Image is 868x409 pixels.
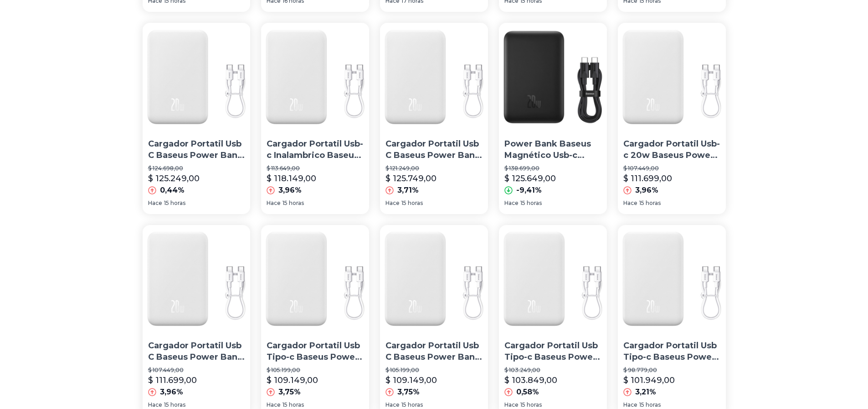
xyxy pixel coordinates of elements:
[282,401,304,409] span: 15 horas
[148,401,162,409] span: Hace
[380,225,488,333] img: Cargador Portatil Usb C Baseus Power Bank Con Carga Rápida
[148,165,245,172] p: $ 124.698,00
[385,401,400,409] span: Hace
[397,387,420,398] p: 3,75%
[160,185,185,196] p: 0,44%
[278,387,301,398] p: 3,75%
[278,185,302,196] p: 3,96%
[623,199,637,207] span: Hace
[143,23,251,214] a: Cargador Portatil Usb C Baseus Power Bank 20w 20000mahCargador Portatil Usb C Baseus Power Bank 2...
[504,340,601,363] p: Cargador Portatil Usb Tipo-c Baseus Power Bank Carga Rapida
[504,374,557,387] p: $ 103.849,00
[148,199,162,207] span: Hace
[385,367,483,374] p: $ 105.199,00
[397,185,419,196] p: 3,71%
[267,165,364,172] p: $ 113.649,00
[261,23,369,131] img: Cargador Portatil Usb-c Inalambrico Baseus Power Bank Rapida
[623,340,720,363] p: Cargador Portatil Usb Tipo-c Baseus Power Bank 20000mah
[623,165,720,172] p: $ 107.449,00
[148,172,200,185] p: $ 125.249,00
[520,401,542,409] span: 15 horas
[504,199,519,207] span: Hace
[261,23,369,214] a: Cargador Portatil Usb-c Inalambrico Baseus Power Bank RapidaCargador Portatil Usb-c Inalambrico B...
[267,401,281,409] span: Hace
[267,367,364,374] p: $ 105.199,00
[623,138,720,161] p: Cargador Portatil Usb-c 20w Baseus Power Bank Carga Rapida
[160,387,183,398] p: 3,96%
[385,165,483,172] p: $ 121.249,00
[623,367,720,374] p: $ 98.779,00
[635,387,656,398] p: 3,21%
[148,367,245,374] p: $ 107.449,00
[282,199,304,207] span: 15 horas
[380,23,488,214] a: Cargador Portatil Usb C Baseus Power Bank 20w InalambricoCargador Portatil Usb C Baseus Power Ban...
[385,172,437,185] p: $ 125.749,00
[635,185,658,196] p: 3,96%
[143,225,251,333] img: Cargador Portatil Usb C Baseus Power Bank 20w Carga Rápida
[385,374,437,387] p: $ 109.149,00
[504,367,601,374] p: $ 103.249,00
[380,23,488,131] img: Cargador Portatil Usb C Baseus Power Bank 20w Inalambrico
[401,199,423,207] span: 15 horas
[639,199,661,207] span: 15 horas
[504,401,519,409] span: Hace
[516,387,539,398] p: 0,58%
[504,138,601,161] p: Power Bank Baseus Magnético Usb-c Cargador Portatil 10000mah
[385,340,483,363] p: Cargador Portatil Usb C Baseus Power Bank Con Carga Rápida
[618,23,726,214] a: Cargador Portatil Usb-c 20w Baseus Power Bank Carga RapidaCargador Portatil Usb-c 20w Baseus Powe...
[504,172,556,185] p: $ 125.649,00
[401,401,423,409] span: 15 horas
[504,165,601,172] p: $ 138.699,00
[267,340,364,363] p: Cargador Portatil Usb Tipo-c Baseus Power Bank Carga Rapida
[385,199,400,207] span: Hace
[267,172,316,185] p: $ 118.149,00
[385,138,483,161] p: Cargador Portatil Usb C Baseus Power Bank 20w Inalambrico
[148,374,197,387] p: $ 111.699,00
[267,138,364,161] p: Cargador Portatil Usb-c Inalambrico Baseus Power Bank Rapida
[618,225,726,333] img: Cargador Portatil Usb Tipo-c Baseus Power Bank 20000mah
[267,374,318,387] p: $ 109.149,00
[639,401,661,409] span: 15 horas
[164,401,185,409] span: 15 horas
[618,23,726,131] img: Cargador Portatil Usb-c 20w Baseus Power Bank Carga Rapida
[623,374,675,387] p: $ 101.949,00
[143,23,251,131] img: Cargador Portatil Usb C Baseus Power Bank 20w 20000mah
[261,225,369,333] img: Cargador Portatil Usb Tipo-c Baseus Power Bank Carga Rapida
[520,199,542,207] span: 15 horas
[148,340,245,363] p: Cargador Portatil Usb C Baseus Power Bank 20w Carga Rápida
[623,172,672,185] p: $ 111.699,00
[623,401,637,409] span: Hace
[516,185,542,196] p: -9,41%
[499,225,607,333] img: Cargador Portatil Usb Tipo-c Baseus Power Bank Carga Rapida
[267,199,281,207] span: Hace
[499,23,607,131] img: Power Bank Baseus Magnético Usb-c Cargador Portatil 10000mah
[499,23,607,214] a: Power Bank Baseus Magnético Usb-c Cargador Portatil 10000mahPower Bank Baseus Magnético Usb-c Car...
[164,199,185,207] span: 15 horas
[148,138,245,161] p: Cargador Portatil Usb C Baseus Power Bank 20w 20000mah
